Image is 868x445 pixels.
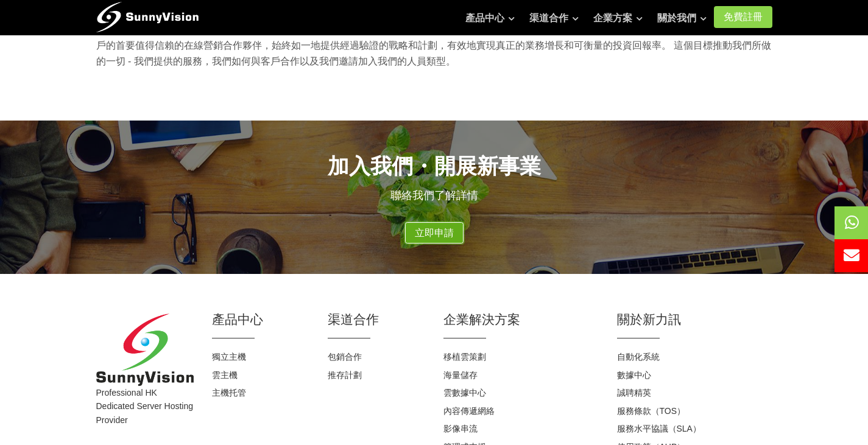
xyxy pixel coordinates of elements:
h2: 渠道合作 [328,310,425,328]
h2: 產品中心 [212,310,309,328]
a: 雲數據中心 [443,388,486,398]
p: 聯絡我們了解詳情 [96,187,772,204]
a: 海量儲存 [443,370,478,380]
h2: 加入我們・開展新事業 [96,151,772,181]
a: 企業方案 [593,6,643,30]
a: 立即申請 [405,222,464,244]
a: 影像串流 [443,424,478,433]
a: 推存計劃 [328,370,362,380]
a: 移植雲策劃 [443,352,486,362]
h2: 企業解決方案 [443,310,599,328]
a: 誠聘精英 [617,388,651,398]
a: 服務條款（TOS） [617,406,686,416]
a: 數據中心 [617,370,651,380]
a: 內容傳遞網絡 [443,406,495,416]
a: 渠道合作 [529,6,579,30]
a: 雲主機 [212,370,238,380]
a: 產品中心 [465,6,515,30]
a: 服務水平協議（SLA） [617,424,701,433]
img: SunnyVision Limited [96,314,194,386]
p: 我們正在尋求具有企業家精神的聰明人才，他們分享我們對所有媒體的熱情，並希望加入一個成功的團隊，以幫助塑造在線營銷的未來。 我們的目標是成為客戶的首要值得信賴的在線營銷合作夥伴，始終如一地提供經過... [96,23,772,69]
a: 自動化系統 [617,352,660,362]
a: 免費註冊 [714,6,772,28]
a: 包銷合作 [328,352,362,362]
a: 獨立主機 [212,352,246,362]
a: 主機托管 [212,388,246,398]
a: 關於我們 [657,6,707,30]
h2: 關於新力訊 [617,310,772,328]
